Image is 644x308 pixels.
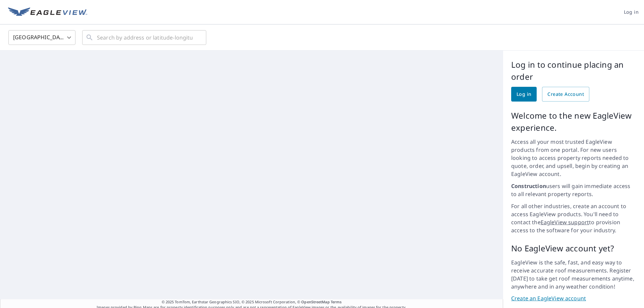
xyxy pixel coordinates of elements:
[624,8,639,16] span: Log in
[547,90,584,99] span: Create Account
[8,28,75,47] div: [GEOGRAPHIC_DATA]
[542,87,589,102] a: Create Account
[511,87,537,102] a: Log in
[97,28,193,47] input: Search by address or latitude-longitude
[162,299,342,305] span: © 2025 TomTom, Earthstar Geographics SIO, © 2025 Microsoft Corporation, ©
[511,242,636,254] p: No EagleView account yet?
[511,138,636,178] p: Access all your most trusted EagleView products from one portal. For new users looking to access ...
[511,295,636,302] a: Create an EagleView account
[511,182,546,190] strong: Construction
[541,219,589,226] a: EagleView support
[511,59,636,83] p: Log in to continue placing an order
[511,182,636,198] p: users will gain immediate access to all relevant property reports.
[511,258,636,291] p: EagleView is the safe, fast, and easy way to receive accurate roof measurements. Register [DATE] ...
[301,299,329,304] a: OpenStreetMap
[8,7,87,17] img: EV Logo
[511,202,636,234] p: For all other industries, create an account to access EagleView products. You'll need to contact ...
[517,90,531,99] span: Log in
[511,110,636,134] p: Welcome to the new EagleView experience.
[331,299,342,304] a: Terms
